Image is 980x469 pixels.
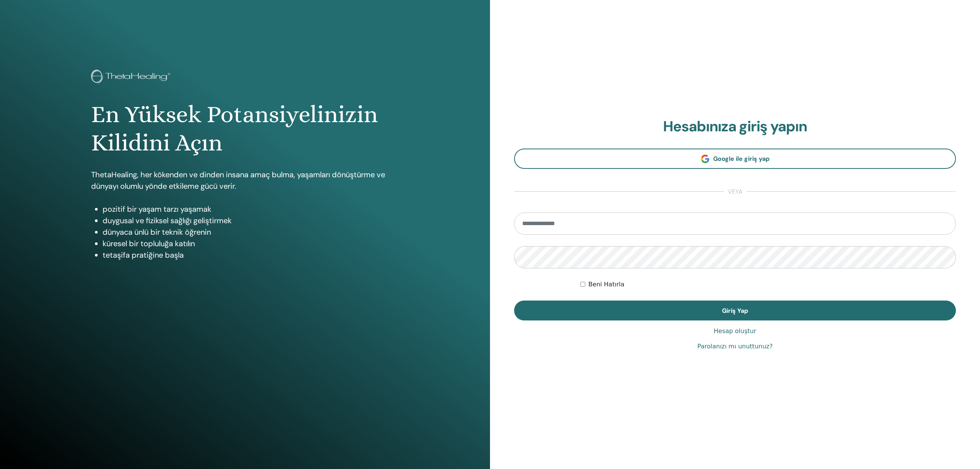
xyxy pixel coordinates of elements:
h2: Hesabınıza giriş yapın [514,118,956,136]
li: pozitif bir yaşam tarzı yaşamak [103,203,399,215]
p: ThetaHealing, her kökenden ve dinden insana amaç bulma, yaşamları dönüştürme ve dünyayı olumlu yö... [91,169,399,192]
li: tetaşifa pratiğine başla [103,249,399,261]
li: küresel bir topluluğa katılın [103,238,399,249]
span: Google ile giriş yap [713,155,769,163]
button: Giriş Yap [514,301,956,320]
li: dünyaca ünlü bir teknik öğrenin [103,226,399,238]
h1: En Yüksek Potansiyelinizin Kilidini Açın [91,100,399,157]
label: Beni Hatırla [588,280,624,289]
a: Hesap oluştur [714,327,756,336]
div: Keep me authenticated indefinitely or until I manually logout [580,280,956,289]
span: veya [724,187,746,196]
li: duygusal ve fiziksel sağlığı geliştirmek [103,215,399,226]
a: Parolanızı mı unuttunuz? [697,342,773,351]
a: Google ile giriş yap [514,149,956,169]
span: Giriş Yap [722,307,748,315]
